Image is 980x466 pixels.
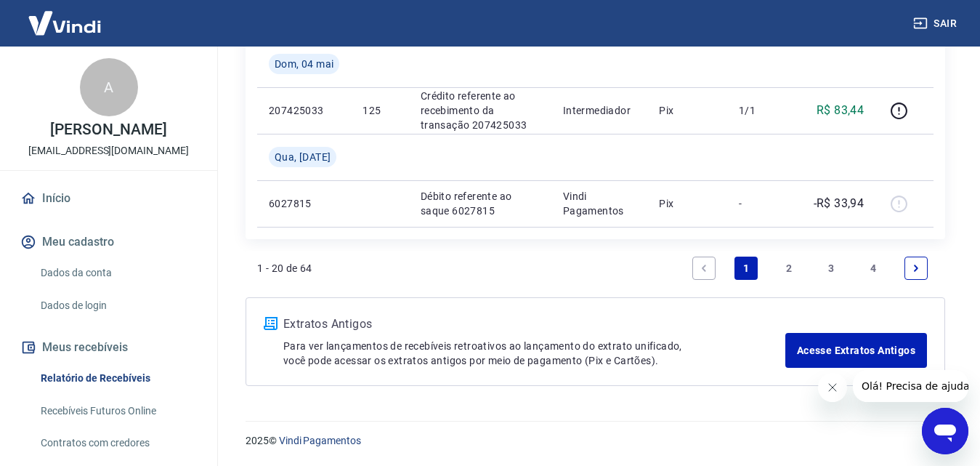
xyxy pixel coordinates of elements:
[35,428,200,458] a: Contratos com credores
[50,122,166,137] p: [PERSON_NAME]
[818,373,847,402] iframe: Fechar mensagem
[17,1,112,45] img: Vindi
[687,251,934,286] ul: Pagination
[817,102,864,119] p: R$ 83,44
[35,363,200,393] a: Relatório de Recebíveis
[17,182,200,214] a: Início
[563,103,636,118] p: Intermediador
[269,196,339,211] p: 6027815
[275,57,333,71] span: Dom, 04 mai
[910,10,963,37] button: Sair
[9,10,122,22] span: Olá! Precisa de ajuda?
[275,150,331,164] span: Qua, [DATE]
[283,339,785,368] p: Para ver lançamentos de recebíveis retroativos ao lançamento do extrato unificado, você pode aces...
[904,257,928,280] a: Next page
[421,89,540,132] p: Crédito referente ao recebimento da transação 207425033
[819,257,843,280] a: Page 3
[283,316,785,333] p: Extratos Antigos
[35,396,200,426] a: Recebíveis Futuros Online
[28,143,189,158] p: [EMAIL_ADDRESS][DOMAIN_NAME]
[17,226,200,258] button: Meu cadastro
[739,103,782,118] p: 1/1
[777,257,801,280] a: Page 2
[739,196,782,211] p: -
[279,435,361,446] a: Vindi Pagamentos
[922,408,968,454] iframe: Botão para abrir a janela de mensagens
[257,261,312,276] p: 1 - 20 de 64
[264,317,278,330] img: ícone
[659,196,716,211] p: Pix
[17,332,200,363] button: Meus recebíveis
[659,103,716,118] p: Pix
[80,58,138,116] div: A
[35,291,200,321] a: Dados de login
[862,257,886,280] a: Page 4
[853,370,968,402] iframe: Mensagem da empresa
[814,195,864,212] p: -R$ 33,94
[269,103,339,118] p: 207425033
[734,257,758,280] a: Page 1 is your current page
[35,258,200,288] a: Dados da conta
[246,433,945,449] p: 2025 ©
[421,189,540,218] p: Débito referente ao saque 6027815
[692,257,716,280] a: Previous page
[563,189,636,218] p: Vindi Pagamentos
[785,333,927,368] a: Acesse Extratos Antigos
[363,103,397,118] p: 125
